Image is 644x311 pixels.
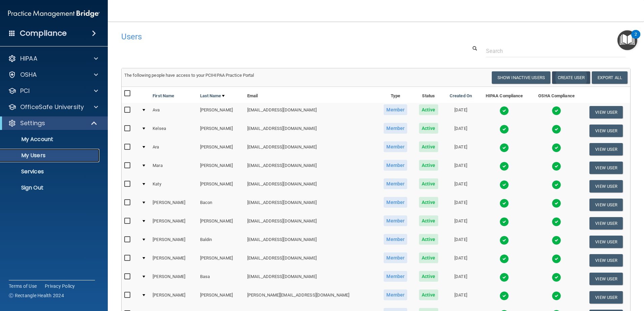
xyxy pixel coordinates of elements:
[197,196,245,214] td: Bacon
[384,215,407,226] span: Member
[617,30,637,50] button: Open Resource Center, 2 new notifications
[197,251,245,270] td: [PERSON_NAME]
[8,103,98,111] a: OfficeSafe University
[419,234,438,245] span: Active
[486,45,625,57] input: Search
[378,87,413,103] th: Type
[419,197,438,208] span: Active
[245,87,378,103] th: Email
[150,288,197,307] td: [PERSON_NAME]
[589,162,623,174] button: View User
[419,215,438,226] span: Active
[245,233,378,251] td: [EMAIL_ADDRESS][DOMAIN_NAME]
[150,251,197,270] td: [PERSON_NAME]
[552,217,561,227] img: tick.e7d51cea.svg
[444,196,478,214] td: [DATE]
[20,87,30,95] p: PCI
[552,291,561,301] img: tick.e7d51cea.svg
[8,71,98,79] a: OSHA
[419,104,438,115] span: Active
[124,73,254,78] span: The following people have access to your PCIHIPAA Practice Portal
[20,103,84,111] p: OfficeSafe University
[589,125,623,137] button: View User
[500,106,509,115] img: tick.e7d51cea.svg
[153,92,174,100] a: First Name
[500,273,509,282] img: tick.e7d51cea.svg
[20,119,45,127] p: Settings
[552,162,561,171] img: tick.e7d51cea.svg
[9,292,64,299] span: Ⓒ Rectangle Health 2024
[552,106,561,115] img: tick.e7d51cea.svg
[492,71,550,84] button: Show Inactive Users
[197,214,245,233] td: [PERSON_NAME]
[500,236,509,245] img: tick.e7d51cea.svg
[245,159,378,177] td: [EMAIL_ADDRESS][DOMAIN_NAME]
[150,159,197,177] td: Mara
[8,119,98,127] a: Settings
[45,283,75,289] a: Privacy Policy
[197,233,245,251] td: Baldin
[20,55,37,63] p: HIPAA
[444,270,478,288] td: [DATE]
[500,291,509,301] img: tick.e7d51cea.svg
[197,122,245,140] td: [PERSON_NAME]
[552,254,561,264] img: tick.e7d51cea.svg
[150,233,197,251] td: [PERSON_NAME]
[245,177,378,196] td: [EMAIL_ADDRESS][DOMAIN_NAME]
[527,263,636,290] iframe: Drift Widget Chat Controller
[589,180,623,193] button: View User
[419,271,438,282] span: Active
[444,103,478,122] td: [DATE]
[552,125,561,134] img: tick.e7d51cea.svg
[20,71,37,79] p: OSHA
[150,196,197,214] td: [PERSON_NAME]
[8,7,100,21] img: PMB logo
[384,178,407,189] span: Member
[552,236,561,245] img: tick.e7d51cea.svg
[245,196,378,214] td: [EMAIL_ADDRESS][DOMAIN_NAME]
[419,160,438,171] span: Active
[245,103,378,122] td: [EMAIL_ADDRESS][DOMAIN_NAME]
[245,270,378,288] td: [EMAIL_ADDRESS][DOMAIN_NAME]
[384,271,407,282] span: Member
[245,288,378,307] td: [PERSON_NAME][EMAIL_ADDRESS][DOMAIN_NAME]
[500,217,509,227] img: tick.e7d51cea.svg
[20,29,67,38] h4: Compliance
[121,32,414,41] h4: Users
[419,141,438,152] span: Active
[589,106,623,118] button: View User
[150,140,197,159] td: Ara
[197,270,245,288] td: Basa
[150,270,197,288] td: [PERSON_NAME]
[552,180,561,189] img: tick.e7d51cea.svg
[150,177,197,196] td: Katy
[589,143,623,155] button: View User
[245,214,378,233] td: [EMAIL_ADDRESS][DOMAIN_NAME]
[444,177,478,196] td: [DATE]
[444,214,478,233] td: [DATE]
[4,136,96,143] p: My Account
[245,251,378,270] td: [EMAIL_ADDRESS][DOMAIN_NAME]
[384,141,407,152] span: Member
[150,214,197,233] td: [PERSON_NAME]
[500,125,509,134] img: tick.e7d51cea.svg
[444,251,478,270] td: [DATE]
[589,199,623,211] button: View User
[500,143,509,152] img: tick.e7d51cea.svg
[245,122,378,140] td: [EMAIL_ADDRESS][DOMAIN_NAME]
[444,233,478,251] td: [DATE]
[478,87,531,103] th: HIPAA Compliance
[413,87,444,103] th: Status
[419,123,438,134] span: Active
[197,288,245,307] td: [PERSON_NAME]
[197,159,245,177] td: [PERSON_NAME]
[635,34,637,43] div: 2
[552,71,590,84] button: Create User
[589,217,623,230] button: View User
[150,103,197,122] td: Ava
[444,140,478,159] td: [DATE]
[384,252,407,263] span: Member
[444,288,478,307] td: [DATE]
[589,236,623,248] button: View User
[384,123,407,134] span: Member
